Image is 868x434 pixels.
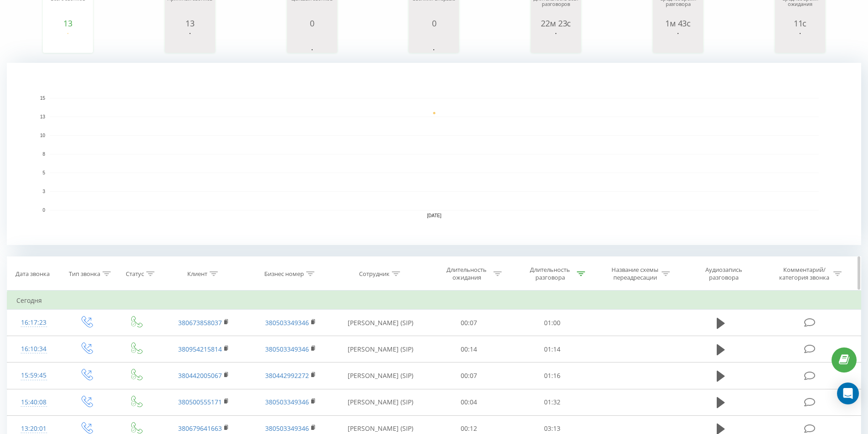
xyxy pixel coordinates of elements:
[533,19,579,28] div: 22м 23с
[511,336,594,363] td: 01:14
[40,96,46,101] text: 15
[45,19,91,28] div: 13
[655,19,701,28] div: 1м 43с
[511,363,594,389] td: 01:16
[178,398,222,406] a: 380500555171
[427,389,511,415] td: 00:04
[611,266,659,281] div: Название схемы переадресации
[837,383,859,404] div: Open Intercom Messenger
[16,367,51,384] div: 15:59:45
[167,28,213,55] svg: A chart.
[411,28,457,55] svg: A chart.
[265,424,309,433] a: 380503349346
[42,152,45,157] text: 8
[334,310,427,336] td: [PERSON_NAME] (SIP)
[442,266,491,281] div: Длительность ожидания
[16,340,51,358] div: 16:10:34
[7,291,861,310] td: Сегодня
[411,19,457,28] div: 0
[42,208,45,213] text: 0
[289,19,335,28] div: 0
[334,389,427,415] td: [PERSON_NAME] (SIP)
[694,266,753,281] div: Аудиозапись разговора
[511,310,594,336] td: 01:00
[7,63,861,245] svg: A chart.
[427,310,511,336] td: 00:07
[778,266,831,281] div: Комментарий/категория звонка
[526,266,575,281] div: Длительность разговора
[359,270,390,278] div: Сотрудник
[16,314,51,332] div: 16:17:23
[40,114,46,119] text: 13
[178,318,222,327] a: 380673858037
[334,363,427,389] td: [PERSON_NAME] (SIP)
[265,371,309,380] a: 380442992272
[427,213,442,218] text: [DATE]
[15,270,50,278] div: Дата звонка
[69,270,100,278] div: Тип звонка
[16,393,51,411] div: 15:40:08
[427,363,511,389] td: 00:07
[187,270,207,278] div: Клиент
[777,28,823,55] svg: A chart.
[655,28,701,55] svg: A chart.
[265,345,309,353] a: 380503349346
[126,270,144,278] div: Статус
[178,345,222,353] a: 380954215814
[42,170,45,175] text: 5
[265,398,309,406] a: 380503349346
[511,389,594,415] td: 01:32
[45,28,91,55] svg: A chart.
[40,133,46,138] text: 10
[167,19,213,28] div: 13
[777,19,823,28] div: 11с
[334,336,427,363] td: [PERSON_NAME] (SIP)
[178,371,222,380] a: 380442005067
[264,270,304,278] div: Бизнес номер
[289,28,335,55] svg: A chart.
[427,336,511,363] td: 00:14
[533,28,579,55] svg: A chart.
[265,318,309,327] a: 380503349346
[42,189,45,194] text: 3
[178,424,222,433] a: 380679641663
